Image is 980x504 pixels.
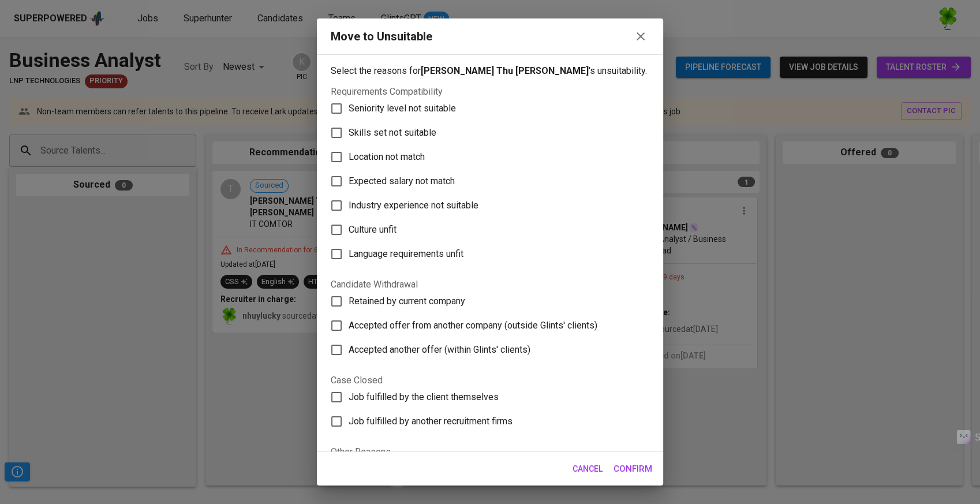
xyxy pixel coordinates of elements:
[349,126,436,140] span: Skills set not suitable
[421,65,589,76] b: [PERSON_NAME] Thu [PERSON_NAME]
[349,174,455,188] span: Expected salary not match
[331,64,649,78] p: Select the reasons for 's unsuitability.
[573,462,603,476] span: Cancel
[331,28,432,45] div: Move to Unsuitable
[568,458,607,480] button: Cancel
[349,150,425,164] span: Location not match
[331,280,418,289] legend: Candidate Withdrawal
[614,461,652,476] span: Confirm
[349,294,465,308] span: Retained by current company
[331,376,383,385] legend: Case Closed
[607,457,659,481] button: Confirm
[349,343,530,357] span: Accepted another offer (within Glints' clients)
[331,438,649,466] legend: Other Reasons
[349,415,513,428] span: Job fulfilled by another recruitment firms
[349,199,478,212] span: Industry experience not suitable
[331,87,443,96] legend: Requirements Compatibility
[349,102,456,115] span: Seniority level not suitable
[349,390,499,404] span: Job fulfilled by the client themselves
[349,247,463,261] span: Language requirements unfit
[349,319,597,333] span: Accepted offer from another company (outside Glints' clients)
[349,223,397,237] span: Culture unfit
